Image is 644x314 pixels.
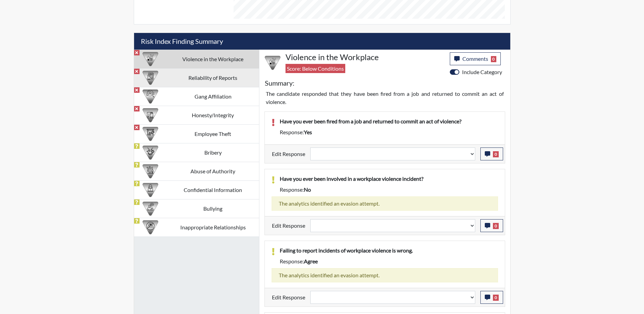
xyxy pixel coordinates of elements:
[272,268,498,282] div: The analytics identified an evasion attempt.
[286,52,445,62] h4: Violence in the Workplace
[167,106,259,124] td: Honesty/Integrity
[272,147,305,160] label: Edit Response
[167,180,259,199] td: Confidential Information
[480,219,503,232] button: 0
[167,218,259,237] td: Inappropriate Relationships
[480,291,503,304] button: 0
[462,55,488,62] span: Comments
[275,186,503,194] div: Response:
[167,68,259,87] td: Reliability of Reports
[167,199,259,218] td: Bullying
[167,143,259,162] td: Bribery
[305,291,480,304] div: Update the test taker's response, the change might impact the score
[143,163,158,179] img: CATEGORY%20ICON-01.94e51fac.png
[280,117,498,125] p: Have you ever been fired from a job and returned to commit an act of violence?
[167,50,259,68] td: Violence in the Workplace
[493,295,499,301] span: 0
[143,70,158,86] img: CATEGORY%20ICON-20.4a32fe39.png
[134,33,510,50] h5: Risk Index Finding Summary
[275,128,503,136] div: Response:
[143,89,158,104] img: CATEGORY%20ICON-02.2c5dd649.png
[304,129,312,135] span: yes
[143,201,158,216] img: CATEGORY%20ICON-04.6d01e8fa.png
[304,258,318,264] span: agree
[167,162,259,180] td: Abuse of Authority
[143,145,158,160] img: CATEGORY%20ICON-03.c5611939.png
[143,182,158,198] img: CATEGORY%20ICON-05.742ef3c8.png
[143,51,158,67] img: CATEGORY%20ICON-26.eccbb84f.png
[266,90,504,106] p: The candidate responded that they have been fired from a job and returned to commit an act of vio...
[143,220,158,235] img: CATEGORY%20ICON-14.139f8ef7.png
[272,219,305,232] label: Edit Response
[265,79,294,87] h5: Summary:
[305,219,480,232] div: Update the test taker's response, the change might impact the score
[280,246,498,255] p: Failing to report incidents of workplace violence is wrong.
[167,124,259,143] td: Employee Theft
[493,151,499,157] span: 0
[286,64,345,73] span: Score: Below Conditions
[143,107,158,123] img: CATEGORY%20ICON-11.a5f294f4.png
[143,126,158,142] img: CATEGORY%20ICON-07.58b65e52.png
[304,186,311,193] span: no
[462,68,502,76] label: Include Category
[272,196,498,211] div: The analytics identified an evasion attempt.
[265,55,280,71] img: CATEGORY%20ICON-26.eccbb84f.png
[280,175,498,183] p: Have you ever been involved in a workplace violence incident?
[491,56,497,62] span: 0
[480,147,503,160] button: 0
[275,257,503,265] div: Response:
[305,147,480,160] div: Update the test taker's response, the change might impact the score
[272,291,305,304] label: Edit Response
[450,52,501,65] button: Comments0
[167,87,259,106] td: Gang Affiliation
[493,223,499,229] span: 0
